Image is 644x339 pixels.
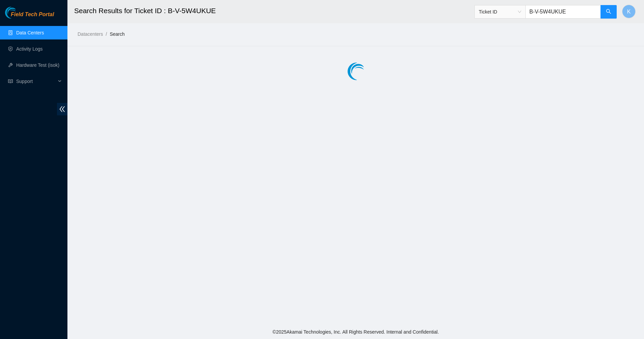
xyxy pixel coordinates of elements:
img: Akamai Technologies [5,7,34,19]
span: read [8,79,13,84]
span: Field Tech Portal [11,11,54,18]
span: double-left [57,103,67,115]
input: Enter text here... [525,5,601,19]
span: search [606,9,611,15]
span: Support [16,75,56,88]
span: / [106,31,107,37]
footer: © 2025 Akamai Technologies, Inc. All Rights Reserved. Internal and Confidential. [67,325,644,339]
button: K [622,5,636,18]
a: Hardware Test (isok) [16,62,59,68]
a: Search [110,31,124,37]
button: search [601,5,617,19]
a: Akamai TechnologiesField Tech Portal [5,12,54,21]
a: Activity Logs [16,46,43,52]
a: Data Centers [16,30,44,35]
span: K [627,7,631,16]
a: Datacenters [78,31,103,37]
span: Ticket ID [479,7,521,17]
